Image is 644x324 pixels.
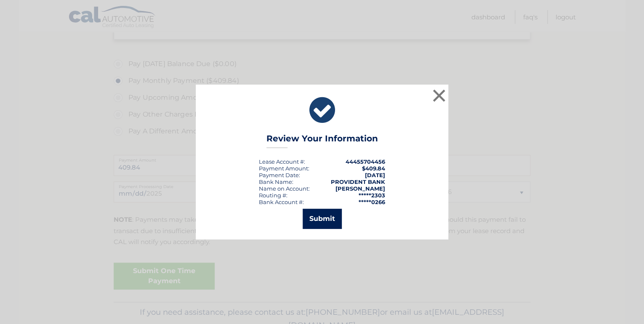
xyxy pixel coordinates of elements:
div: Name on Account: [259,185,310,192]
span: Payment Date [259,172,299,178]
div: Payment Amount: [259,165,309,172]
div: Bank Account #: [259,199,304,205]
button: × [431,87,447,104]
div: Bank Name: [259,178,293,185]
button: Submit [303,209,342,229]
strong: 44455704456 [346,158,385,165]
strong: PROVIDENT BANK [331,178,385,185]
div: : [259,172,300,178]
h3: Review Your Information [266,133,378,148]
strong: [PERSON_NAME] [335,185,385,192]
span: [DATE] [365,172,385,178]
div: Lease Account #: [259,158,305,165]
span: $409.84 [362,165,385,172]
div: Routing #: [259,192,287,199]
